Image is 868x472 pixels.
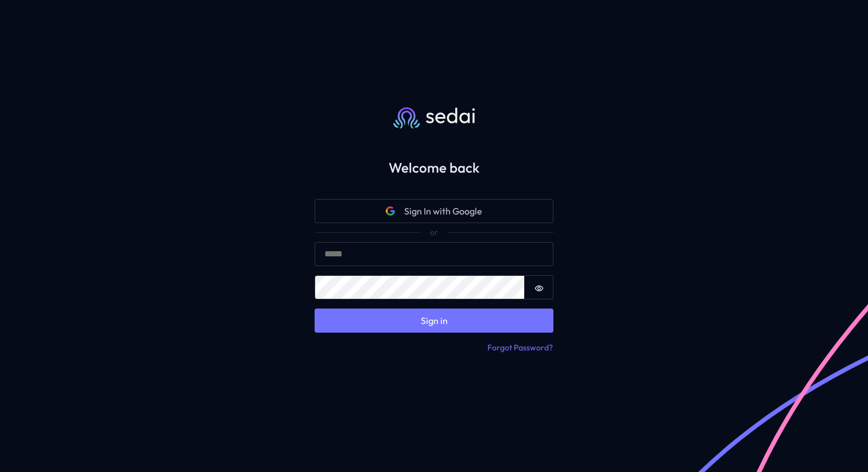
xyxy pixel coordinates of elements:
[487,342,553,354] button: Forgot Password?
[404,204,482,218] span: Sign In with Google
[386,206,395,216] svg: Google icon
[525,275,553,299] button: Show password
[296,159,572,176] h2: Welcome back
[315,309,553,333] button: Sign in
[315,199,553,223] button: Google iconSign In with Google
